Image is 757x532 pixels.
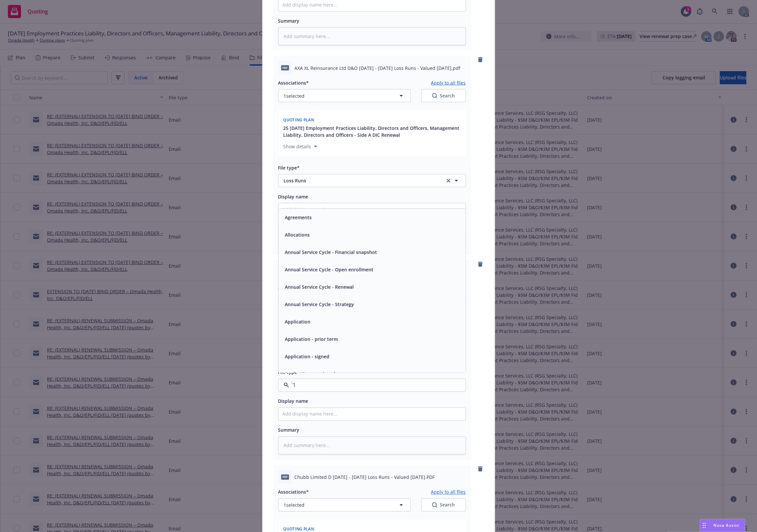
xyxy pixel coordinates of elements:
[421,89,466,102] button: SearchSearch
[285,214,312,221] button: Agreements
[278,427,300,433] span: Summary
[445,177,452,185] a: clear selection
[432,93,437,98] svg: Search
[295,65,461,72] span: AXA XL Reinsurance Ltd D&O [DATE] - [DATE] Loss Runs - Valued [DATE].pdf
[700,519,745,532] button: Nova Assist
[285,371,336,378] button: Application - unsigned
[281,143,320,151] button: Show details
[284,125,462,138] button: 25 [DATE] Employment Practices Liability, Directors and Officers, Management Liability, Directors...
[284,502,305,509] span: 1 selected
[289,381,452,389] input: Filter by keyword
[278,499,411,512] button: 1selected
[700,519,708,532] div: Drag to move
[278,194,308,200] span: Display name
[278,89,411,102] button: 1selected
[432,502,455,508] div: Search
[432,92,455,99] div: Search
[278,174,466,187] button: Loss Runsclear selection
[284,526,314,532] span: Quoting plan
[476,56,484,64] a: remove
[431,79,466,87] button: Apply to all files
[278,398,308,404] span: Display name
[714,522,740,528] span: Nova Assist
[278,18,300,24] span: Summary
[432,502,437,508] svg: Search
[285,232,310,238] button: Allocations
[285,249,377,256] button: Annual Service Cycle - Financial snapshot
[284,177,436,184] span: Loss Runs
[285,353,330,360] button: Application - signed
[476,260,484,268] a: remove
[278,165,300,171] span: File type*
[285,301,354,308] button: Annual Service Cycle - Strategy
[278,489,309,495] span: Associations*
[284,117,314,123] span: Quoting plan
[476,465,484,473] a: remove
[285,284,354,291] button: Annual Service Cycle - Renewal
[279,408,466,420] input: Add display name here...
[421,499,466,512] button: SearchSearch
[278,80,309,86] span: Associations*
[281,475,289,480] span: PDF
[281,65,289,70] span: pdf
[285,266,374,273] button: Annual Service Cycle - Open enrollment
[285,336,338,343] button: Application - prior term
[284,92,305,99] span: 1 selected
[285,318,311,325] button: Application
[431,488,466,496] button: Apply to all files
[279,203,466,216] input: Add display name here...
[295,474,435,481] span: Chubb Limited D [DATE] - [DATE] Loss Runs - Valued [DATE].PDF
